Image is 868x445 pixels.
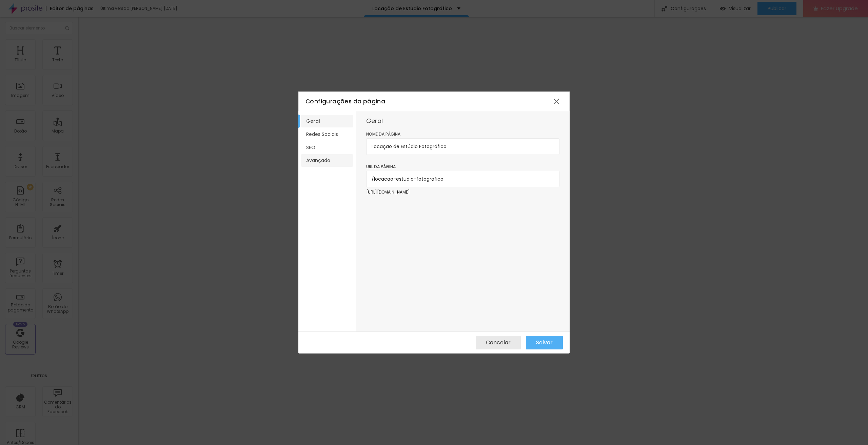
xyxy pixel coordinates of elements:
[301,115,353,127] li: Geral
[301,128,353,141] li: Redes Sociais
[486,340,511,346] span: Cancelar
[366,164,396,169] span: URL da página
[476,336,521,349] button: Cancelar
[366,118,559,124] div: Geral
[305,97,385,105] span: Configurações da página
[526,336,563,349] button: Salvar
[366,131,400,137] span: Nome da página
[536,340,553,346] span: Salvar
[301,154,353,167] li: Avançado
[301,141,353,154] li: SEO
